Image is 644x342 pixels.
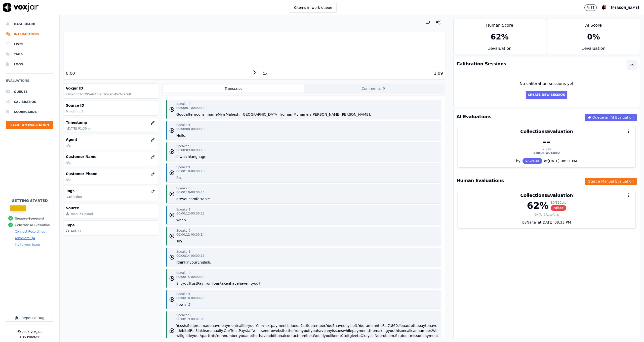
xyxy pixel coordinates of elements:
[220,323,237,328] button: -payment
[299,112,309,117] button: name
[304,84,444,93] button: Comments
[176,254,205,258] p: 00:00:14 - 00:00:16
[526,91,567,99] button: Create New Session
[176,165,190,169] p: Speaker 1
[584,4,602,11] button: 81
[176,144,190,148] p: Speaker 0
[176,281,182,286] button: Sir,
[591,6,594,10] p: 81
[584,4,597,11] button: 81
[67,195,156,199] p: Collection
[188,196,210,201] button: comfortable
[66,70,75,76] div: 0:00
[176,250,190,254] p: Speaker 1
[182,281,189,286] button: you
[6,19,53,29] a: Dashboard
[15,243,40,247] button: Invite your team
[176,154,180,159] button: In
[611,5,644,11] button: [PERSON_NAME]
[313,333,324,338] button: Would
[370,333,375,338] button: sir.
[176,196,182,201] button: are
[585,178,637,185] button: Start a Manual Evaluation
[176,323,182,328] button: Yes
[429,323,437,328] button: have
[290,3,337,12] button: 0items in work queue
[343,328,352,333] button: while
[280,112,288,117] button: from
[357,333,360,338] button: to
[461,151,632,155] div: Status: QUEUED
[306,323,326,328] button: September.
[186,112,203,117] button: afternoon
[176,333,182,338] button: will
[176,169,205,173] p: 00:00:10 - 00:00:10
[223,112,226,117] button: is
[189,281,205,286] button: TrustPay,
[271,323,287,328] button: payment
[382,86,386,91] span: 0
[301,323,306,328] button: 1st
[536,220,571,225] div: at [DATE] 08:33 PM
[269,328,273,333] button: to
[71,229,81,233] div: AUDIO
[182,196,189,201] button: you
[394,328,401,333] button: this
[224,328,230,333] button: Our
[287,323,290,328] button: is
[259,333,268,338] button: have
[209,333,216,338] button: this
[366,323,379,328] button: amount
[351,323,358,328] button: left.
[3,3,39,12] img: voxjar logo
[66,144,156,148] p: n/a
[195,328,198,333] button: 3
[176,233,205,237] p: 00:00:12 - 00:00:14
[176,127,205,131] p: 00:00:08 - 00:00:10
[199,323,202,328] button: a
[239,333,245,338] button: you
[434,70,443,76] div: 1:09
[534,213,542,217] div: 0 N/A
[176,148,205,152] p: 00:00:09 - 00:00:10
[20,335,26,339] button: TOS
[375,333,379,338] button: No
[205,281,213,286] button: from
[401,333,410,338] button: don't
[294,328,302,333] button: from
[454,46,546,55] div: 1 evaluation
[361,333,370,338] button: Okay
[611,6,639,10] span: [PERSON_NAME]
[182,333,192,338] button: guide
[239,281,252,286] button: haven't
[224,333,239,338] button: number,
[324,333,330,338] button: you
[67,126,156,131] p: [DATE] 01:30 pm
[230,281,238,286] button: have
[551,201,567,205] div: 80 / 130 pts
[263,323,271,328] button: next
[268,333,285,338] button: additional
[410,333,418,338] button: miss
[413,323,419,328] button: the
[422,333,438,338] button: payment
[288,328,294,333] button: the
[187,323,193,328] button: So,
[213,281,220,286] button: loan
[226,112,240,117] button: Mahesh.
[218,112,223,117] button: My
[6,87,53,97] a: Queues
[180,154,190,159] button: which
[176,112,186,117] button: Good
[375,328,388,333] button: making
[419,323,425,328] button: pay
[6,29,53,39] a: Interactions
[395,333,401,338] button: Sir,
[388,323,390,328] button: 7
[189,260,197,265] button: your
[176,190,205,194] p: 00:00:10 - 00:00:14
[585,114,637,121] button: Queue an AI Evaluation
[66,137,156,142] h3: Agent
[15,217,44,221] button: Create a Scorecard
